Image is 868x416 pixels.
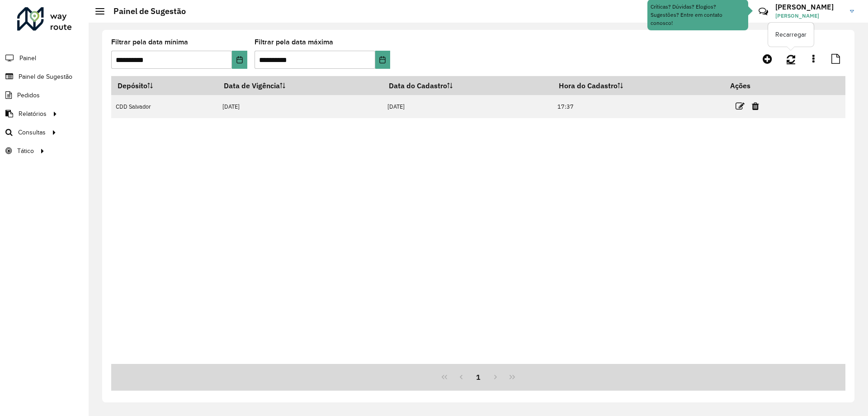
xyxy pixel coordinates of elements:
[382,95,552,118] td: [DATE]
[724,76,778,95] th: Ações
[111,37,188,48] label: Filtrar pela data mínima
[19,72,72,81] span: Painel de Sugestão
[111,95,217,118] td: CDD Salvador
[255,37,333,48] label: Filtrar pela data máxima
[217,76,382,95] th: Data de Vigência
[775,3,843,11] h3: [PERSON_NAME]
[232,51,247,69] button: Choose Date
[752,100,759,112] a: Excluir
[768,23,814,47] div: Recarregar
[217,95,382,118] td: [DATE]
[111,76,217,95] th: Depósito
[19,109,47,119] span: Relatórios
[736,100,745,112] a: Editar
[775,12,843,20] span: [PERSON_NAME]
[375,51,390,69] button: Choose Date
[19,53,36,63] span: Painel
[552,76,723,95] th: Hora do Cadastro
[17,91,40,100] span: Pedidos
[104,6,186,16] h2: Painel de Sugestão
[754,2,773,21] a: Contato Rápido
[18,128,46,137] span: Consultas
[470,368,487,386] button: 1
[552,95,723,118] td: 17:37
[17,146,34,156] span: Tático
[382,76,552,95] th: Data do Cadastro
